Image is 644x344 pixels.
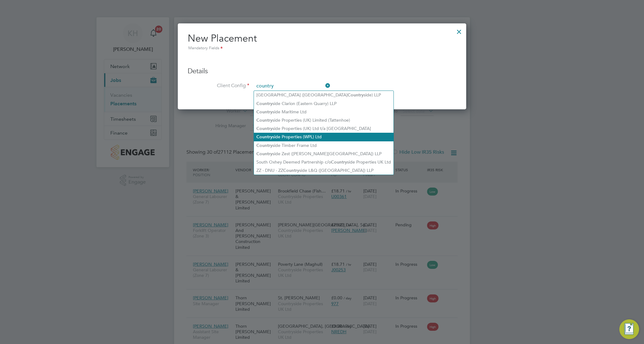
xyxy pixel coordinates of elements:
[256,151,272,156] b: Country
[254,108,393,116] li: side Maritime Ltd
[188,83,249,89] label: Client Config
[254,158,393,166] li: South Oxhey Deemed Partnership c/o side Properties UK Ltd
[188,67,456,76] h3: Details
[188,32,456,52] h2: New Placement
[619,319,639,339] button: Engage Resource Center
[256,109,272,115] b: Country
[254,82,330,91] input: Search for...
[254,116,393,124] li: side Properties (UK) Limited (Tattenhoe)
[254,91,393,99] li: [GEOGRAPHIC_DATA] ([GEOGRAPHIC_DATA] side) LLP
[256,143,272,148] b: Country
[254,133,393,141] li: side Properties (WPL) Ltd
[283,168,299,173] b: Country
[256,134,272,140] b: Country
[254,124,393,133] li: side Properties (UK) Ltd t/a [GEOGRAPHIC_DATA]
[254,166,393,175] li: ZZ - DNU - ZZ side L&Q ([GEOGRAPHIC_DATA]) LLP
[256,126,272,131] b: Country
[188,45,456,52] div: Mandatory Fields
[254,141,393,150] li: side Timber Frame Ltd
[348,92,364,98] b: Country
[256,101,272,106] b: Country
[254,150,393,158] li: side Zest ([PERSON_NAME][GEOGRAPHIC_DATA]) LLP
[331,160,347,165] b: Country
[254,99,393,108] li: side Clarion (Eastern Quarry) LLP
[256,118,272,123] b: Country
